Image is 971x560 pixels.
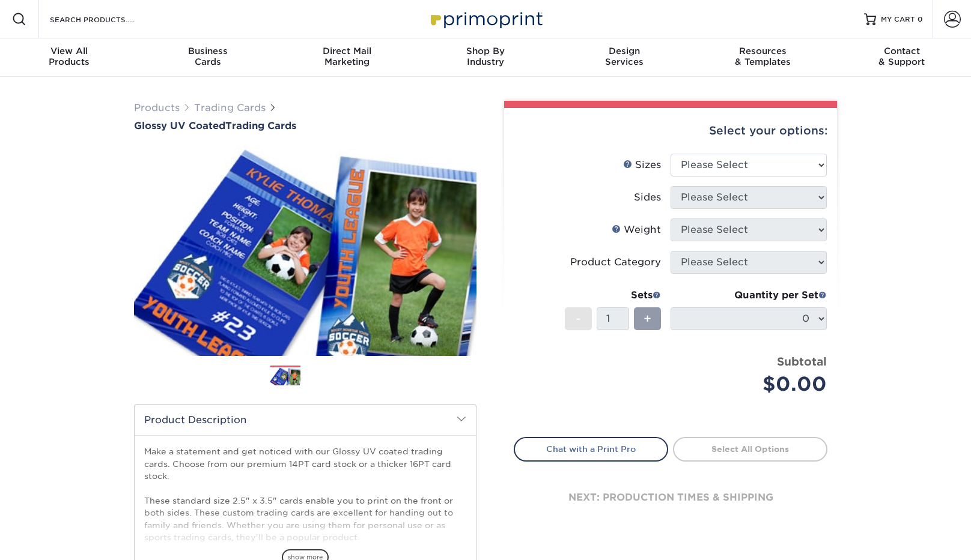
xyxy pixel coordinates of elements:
[644,310,651,328] span: +
[777,355,827,368] strong: Subtotal
[139,46,278,67] div: Cards
[134,120,225,131] span: Glossy UV Coated
[881,14,915,25] span: MY CART
[134,102,180,113] a: Products
[416,46,555,67] div: Industry
[135,405,476,435] h2: Product Description
[425,6,546,32] img: Primoprint
[832,46,971,56] span: Contact
[565,288,661,303] div: Sets
[278,46,416,56] span: Direct Mail
[139,38,278,77] a: BusinessCards
[693,38,832,77] a: Resources& Templates
[832,46,971,67] div: & Support
[555,38,693,77] a: DesignServices
[134,120,476,131] h1: Trading Cards
[311,361,341,391] img: Trading Cards 02
[555,46,693,67] div: Services
[134,120,476,131] a: Glossy UV CoatedTrading Cards
[416,46,555,56] span: Shop By
[832,38,971,77] a: Contact& Support
[555,46,693,56] span: Design
[673,437,827,461] a: Select All Options
[693,46,832,56] span: Resources
[278,46,416,67] div: Marketing
[570,255,661,269] div: Product Category
[514,437,668,461] a: Chat with a Print Pro
[134,133,476,369] img: Glossy UV Coated 01
[514,462,827,534] div: next: production times & shipping
[576,310,581,328] span: -
[514,108,827,154] div: Select your options:
[194,102,266,113] a: Trading Cards
[634,190,661,205] div: Sides
[680,370,827,399] div: $0.00
[623,158,661,172] div: Sizes
[693,46,832,67] div: & Templates
[139,46,278,56] span: Business
[49,12,166,26] input: SEARCH PRODUCTS.....
[278,38,416,77] a: Direct MailMarketing
[671,288,827,303] div: Quantity per Set
[270,366,300,387] img: Trading Cards 01
[918,15,923,23] span: 0
[416,38,555,77] a: Shop ByIndustry
[612,223,661,237] div: Weight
